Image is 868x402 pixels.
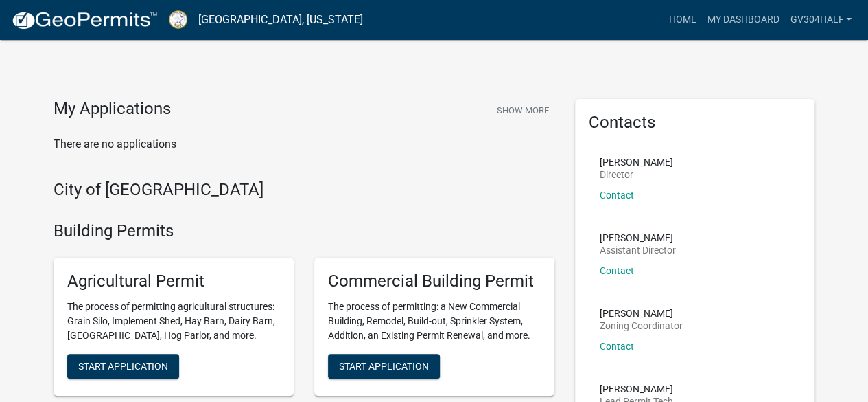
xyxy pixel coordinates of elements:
h4: My Applications [54,99,171,120]
img: Putnam County, Georgia [169,10,187,29]
h4: City of [GEOGRAPHIC_DATA] [54,180,554,200]
a: Contact [600,341,634,352]
p: Director [600,170,673,179]
span: Start Application [78,360,168,371]
p: Zoning Coordinator [600,321,683,331]
button: Start Application [328,354,440,379]
p: The process of permitting: a New Commercial Building, Remodel, Build-out, Sprinkler System, Addit... [328,300,541,343]
p: Assistant Director [600,245,676,255]
p: [PERSON_NAME] [600,157,673,167]
p: The process of permitting agricultural structures: Grain Silo, Implement Shed, Hay Barn, Dairy Ba... [67,300,280,343]
p: There are no applications [54,136,554,153]
a: GV304half [784,7,857,33]
a: [GEOGRAPHIC_DATA], [US_STATE] [198,8,363,32]
a: Contact [600,265,634,276]
p: [PERSON_NAME] [600,233,676,243]
button: Show More [491,99,554,122]
a: Home [663,7,701,33]
a: Contact [600,190,634,201]
a: My Dashboard [701,7,784,33]
h5: Contacts [589,113,801,133]
button: Start Application [67,354,179,379]
h5: Commercial Building Permit [328,271,541,291]
p: [PERSON_NAME] [600,309,683,318]
h4: Building Permits [54,221,554,241]
h5: Agricultural Permit [67,271,280,291]
span: Start Application [339,360,429,371]
p: [PERSON_NAME] [600,384,673,394]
